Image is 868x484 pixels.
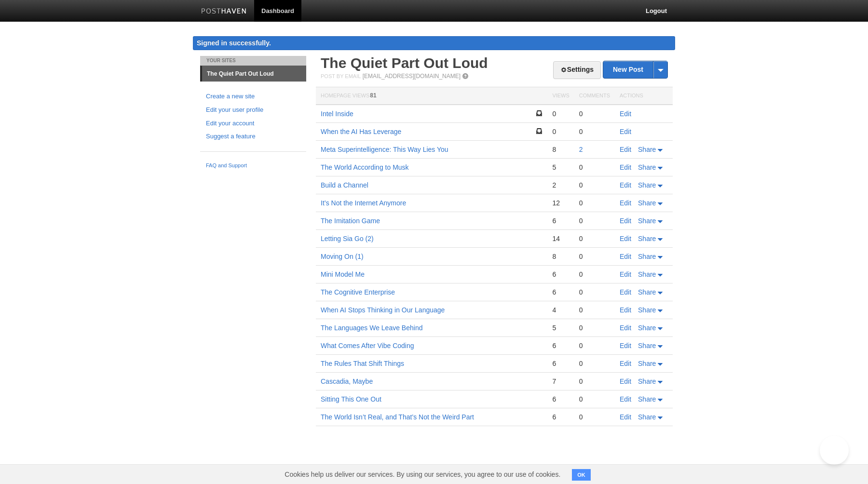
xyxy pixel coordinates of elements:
[820,436,849,465] iframe: Help Scout Beacon - Open
[638,306,656,314] span: Share
[552,359,569,368] div: 6
[620,288,631,296] a: Edit
[603,61,667,78] a: New Post
[552,270,569,279] div: 6
[638,360,656,367] span: Share
[321,55,488,71] a: The Quiet Part Out Loud
[579,377,610,386] div: 0
[552,234,569,243] div: 14
[620,413,631,421] a: Edit
[321,360,404,367] a: The Rules That Shift Things
[579,323,610,332] div: 0
[620,110,631,118] a: Edit
[552,323,569,332] div: 5
[638,235,656,242] span: Share
[620,306,631,314] a: Edit
[552,395,569,403] div: 6
[206,92,300,102] a: Create a new site
[206,161,300,170] a: FAQ and Support
[552,288,569,296] div: 6
[579,395,610,403] div: 0
[579,341,610,350] div: 0
[579,359,610,368] div: 0
[200,56,306,66] li: Your Sites
[579,109,610,118] div: 0
[321,217,380,225] a: The Imitation Game
[579,252,610,261] div: 0
[321,73,361,79] span: Post by Email
[552,163,569,172] div: 5
[370,92,376,99] span: 81
[638,217,656,225] span: Share
[620,253,631,260] a: Edit
[206,105,300,115] a: Edit your user profile
[206,132,300,142] a: Suggest a feature
[579,181,610,189] div: 0
[552,199,569,207] div: 12
[638,413,656,421] span: Share
[638,199,656,207] span: Share
[572,469,591,481] button: OK
[321,235,374,242] a: Letting Sia Go (2)
[574,87,615,105] th: Comments
[620,235,631,242] a: Edit
[638,270,656,278] span: Share
[321,199,406,207] a: It’s Not the Internet Anymore
[552,306,569,314] div: 4
[620,377,631,385] a: Edit
[363,73,461,80] a: [EMAIL_ADDRESS][DOMAIN_NAME]
[321,324,422,332] a: The Languages We Leave Behind
[552,341,569,350] div: 6
[201,8,247,15] img: Posthaven-bar
[638,377,656,385] span: Share
[547,87,574,105] th: Views
[316,87,547,105] th: Homepage Views
[638,342,656,350] span: Share
[620,163,631,171] a: Edit
[638,288,656,296] span: Share
[553,61,601,79] a: Settings
[579,288,610,296] div: 0
[275,465,570,484] span: Cookies help us deliver our services. By using our services, you agree to our use of cookies.
[552,145,569,154] div: 8
[193,36,675,50] div: Signed in successfully.
[579,234,610,243] div: 0
[620,360,631,367] a: Edit
[552,252,569,261] div: 8
[206,119,300,129] a: Edit your account
[321,128,401,135] a: When the AI Has Leverage
[579,146,583,153] a: 2
[552,127,569,136] div: 0
[321,163,409,171] a: The World According to Musk
[638,181,656,189] span: Share
[638,395,656,403] span: Share
[579,127,610,136] div: 0
[321,110,353,118] a: Intel Inside
[321,146,448,153] a: Meta Superintelligence: This Way Lies You
[620,199,631,207] a: Edit
[552,413,569,421] div: 6
[321,253,364,260] a: Moving On (1)
[202,66,306,81] a: The Quiet Part Out Loud
[321,342,414,350] a: What Comes After Vibe Coding
[620,217,631,225] a: Edit
[638,324,656,332] span: Share
[321,395,381,403] a: Sitting This One Out
[615,87,673,105] th: Actions
[552,181,569,189] div: 2
[620,395,631,403] a: Edit
[638,163,656,171] span: Share
[321,377,373,385] a: Cascadia, Maybe
[620,324,631,332] a: Edit
[321,413,474,421] a: The World Isn’t Real, and That’s Not the Weird Part
[620,128,631,135] a: Edit
[620,181,631,189] a: Edit
[579,216,610,225] div: 0
[620,270,631,278] a: Edit
[321,288,395,296] a: The Cognitive Enterprise
[638,253,656,260] span: Share
[579,413,610,421] div: 0
[321,181,368,189] a: Build a Channel
[620,146,631,153] a: Edit
[638,146,656,153] span: Share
